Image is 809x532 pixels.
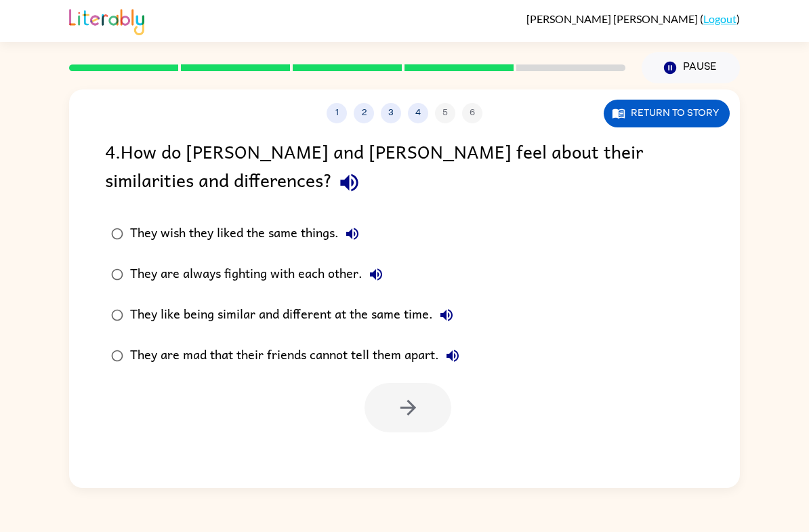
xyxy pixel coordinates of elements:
[408,103,428,123] button: 4
[526,12,700,25] span: [PERSON_NAME] [PERSON_NAME]
[339,220,366,247] button: They wish they liked the same things.
[642,52,740,83] button: Pause
[362,261,390,288] button: They are always fighting with each other.
[105,137,704,200] div: 4 . How do [PERSON_NAME] and [PERSON_NAME] feel about their similarities and differences?
[130,261,390,288] div: They are always fighting with each other.
[130,302,460,329] div: They like being similar and different at the same time.
[354,103,374,123] button: 2
[327,103,347,123] button: 1
[381,103,401,123] button: 3
[439,342,466,369] button: They are mad that their friends cannot tell them apart.
[526,12,740,25] div: ( )
[604,100,730,127] button: Return to story
[433,302,460,329] button: They like being similar and different at the same time.
[130,342,466,369] div: They are mad that their friends cannot tell them apart.
[703,12,737,25] a: Logout
[130,220,366,247] div: They wish they liked the same things.
[69,5,144,35] img: Literably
